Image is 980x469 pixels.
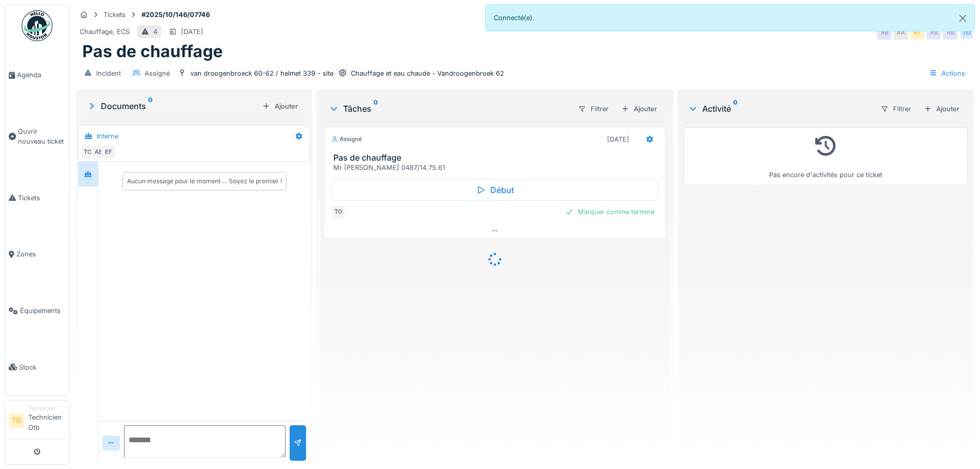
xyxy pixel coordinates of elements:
div: Interne [97,131,118,141]
div: TO [959,25,974,40]
li: Technicien Otb [28,405,65,437]
span: Agenda [17,70,65,80]
div: AB [877,25,892,40]
img: Badge_color-CXgf-gQk.svg [22,10,52,41]
div: van droogenbroeck 60-62 / helmet 339 - site [190,68,333,78]
span: Équipements [20,306,65,316]
div: TO [81,145,95,159]
div: AB [926,25,941,40]
div: Mr [PERSON_NAME] 0487/14.75.61 [333,163,660,172]
div: Tickets [103,10,126,20]
sup: 0 [148,100,153,112]
div: TO [331,205,346,219]
span: Stock [19,362,65,372]
div: EF [101,145,116,159]
div: Activité [688,102,872,115]
div: Pas encore d'activités pour ce ticket [690,132,961,180]
div: Technicien [28,405,65,412]
div: Documents [86,100,258,112]
strong: #2025/10/146/07746 [137,10,214,20]
div: Filtrer [876,101,916,116]
div: Actions [924,66,970,81]
div: [DATE] [181,27,203,37]
h3: Pas de chauffage [333,153,660,163]
div: Tâches [329,102,569,115]
div: Marquer comme terminé [561,205,658,219]
a: Agenda [5,47,69,103]
a: Équipements [5,283,69,339]
div: AB [91,145,105,159]
div: Chauffage et eau chaude - Vandroogenbroek 62 [351,68,504,78]
a: Tickets [5,170,69,227]
div: Début [331,179,658,201]
button: Close [951,5,974,32]
a: Zones [5,226,69,283]
span: Tickets [18,193,65,203]
li: TO [9,413,24,428]
sup: 0 [373,102,378,115]
div: AA [894,25,908,40]
div: Incident [96,68,121,78]
div: Chauffage, ECS [80,27,130,37]
div: Ajouter [258,99,302,113]
div: Assigné [145,68,170,78]
h1: Pas de chauffage [82,42,223,61]
span: Ouvrir nouveau ticket [18,127,65,146]
a: TO TechnicienTechnicien Otb [9,405,65,439]
div: AB [943,25,957,40]
span: Zones [16,249,65,259]
div: [DATE] [607,134,629,144]
div: Assigné [331,135,362,144]
div: Ajouter [617,102,661,116]
div: Filtrer [574,101,613,116]
div: 4 [153,27,157,37]
sup: 0 [733,102,738,115]
a: Ouvrir nouveau ticket [5,103,69,170]
a: Stock [5,339,69,395]
div: Ajouter [920,102,964,116]
div: Connecté(e). [485,4,975,31]
div: Aucun message pour le moment … Soyez le premier ! [127,177,282,186]
div: EF [910,25,924,40]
